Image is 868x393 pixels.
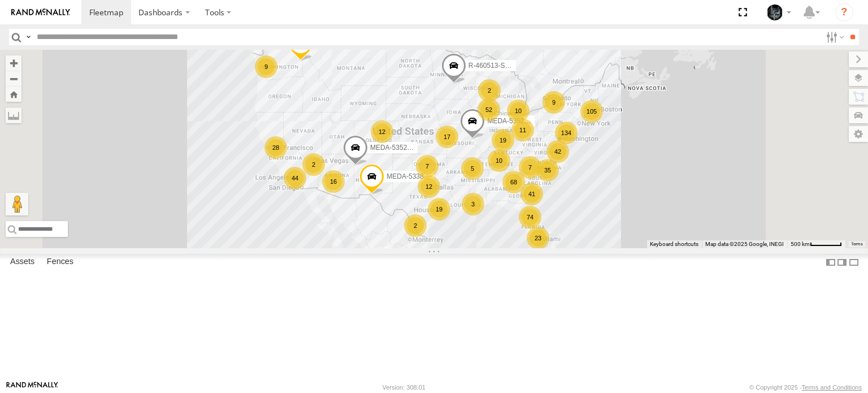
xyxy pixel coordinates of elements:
div: 52 [478,98,500,121]
button: Zoom out [6,71,21,87]
span: R-460513-Swing [468,62,519,70]
label: Map Settings [849,126,868,142]
div: 74 [519,206,541,228]
button: Drag Pegman onto the map to open Street View [6,193,28,215]
a: Terms and Conditions [802,384,862,391]
div: 35 [536,159,559,182]
div: 134 [555,122,578,144]
div: 16 [322,170,345,193]
label: Search Filter Options [822,29,846,45]
span: MEDA-535204-Roll [487,117,545,125]
div: 7 [416,155,439,178]
label: Measure [6,107,21,123]
div: © Copyright 2025 - [749,384,862,391]
label: Assets [5,254,40,270]
div: 68 [502,171,525,193]
span: 500 km [791,241,810,247]
div: 9 [542,91,565,114]
a: Visit our Website [6,382,58,393]
div: 19 [428,198,450,221]
div: 12 [371,120,393,143]
div: 2 [404,214,427,237]
div: 28 [264,136,287,159]
label: Search Query [24,29,33,45]
div: 105 [580,100,603,123]
div: Joseph Lawrence [762,4,795,21]
div: 3 [462,193,484,215]
button: Keyboard shortcuts [650,240,698,248]
div: 12 [418,175,440,198]
div: 2 [302,153,325,176]
span: MEDA-533805-Roll [387,172,445,180]
i: ? [835,3,853,21]
div: 41 [520,183,543,205]
span: Map data ©2025 Google, INEGI [705,241,784,247]
a: Terms (opens in new tab) [851,242,863,247]
div: 19 [492,129,514,152]
div: 7 [519,156,541,179]
div: 10 [488,149,510,172]
button: Zoom Home [6,87,21,102]
button: Map Scale: 500 km per 53 pixels [787,240,845,248]
div: 23 [527,227,549,249]
div: 44 [284,167,306,189]
img: rand-logo.svg [11,8,70,16]
div: 9 [255,55,277,78]
span: MEDA-535214-Roll [370,144,428,152]
label: Fences [41,254,79,270]
div: 5 [461,157,484,180]
div: 2 [478,79,501,102]
button: Zoom in [6,55,21,71]
div: 42 [546,140,569,163]
label: Hide Summary Table [848,254,860,270]
div: 10 [507,100,530,122]
div: 11 [511,119,534,141]
label: Dock Summary Table to the Right [836,254,848,270]
div: 17 [436,126,458,148]
label: Dock Summary Table to the Left [825,254,836,270]
div: Version: 308.01 [383,384,426,391]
